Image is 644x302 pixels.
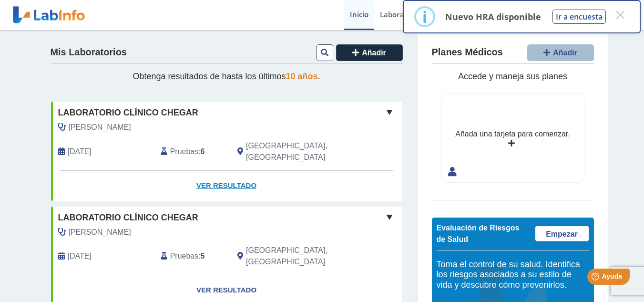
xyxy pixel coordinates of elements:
[445,11,541,22] p: Nuevo HRA disponible
[58,106,198,119] span: Laboratorio Clínico Chegar
[336,44,403,61] button: Añadir
[51,47,127,58] h4: Mis Laboratorios
[170,250,198,262] span: Pruebas
[362,49,386,57] span: Añadir
[153,245,230,268] div: :
[553,49,577,57] span: Añadir
[170,146,198,157] span: Pruebas
[527,44,594,61] button: Añadir
[51,171,402,201] a: Ver Resultado
[133,72,320,81] span: Obtenga resultados de hasta los últimos .
[246,245,351,268] span: Rio Grande, PR
[437,224,520,243] span: Evaluación de Riesgos de Salud
[201,252,205,260] b: 5
[58,211,198,224] span: Laboratorio Clínico Chegar
[422,8,427,25] div: i
[559,265,634,292] iframe: Help widget launcher
[68,146,92,157] span: 2025-04-30
[201,147,205,156] b: 6
[546,230,578,238] span: Empezar
[286,72,318,81] span: 10 años
[535,225,589,242] a: Empezar
[437,260,589,291] h5: Toma el control de su salud. Identifica los riesgos asociados a su estilo de vida y descubre cómo...
[552,10,606,24] button: Ir a encuesta
[432,47,503,58] h4: Planes Médicos
[69,122,131,133] span: Castillo Mieses, Cristina
[153,140,230,163] div: :
[68,250,92,262] span: 2023-07-08
[612,6,629,23] button: Close this dialog
[458,72,567,81] span: Accede y maneja sus planes
[69,227,131,238] span: Castillo, Cristina
[455,128,570,140] div: Añada una tarjeta para comenzar.
[246,140,351,163] span: Rio Grande, PR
